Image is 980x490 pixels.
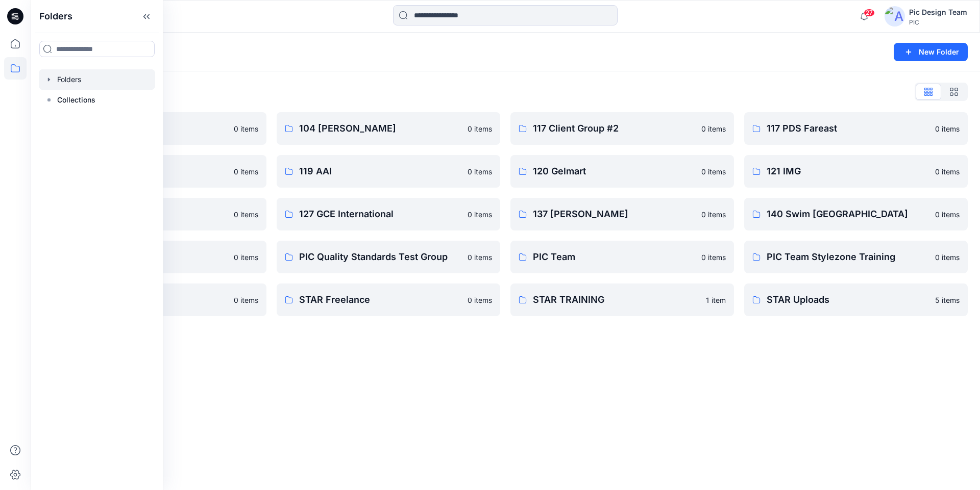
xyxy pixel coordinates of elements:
p: 0 items [701,123,726,134]
a: 117 PDS Fareast0 items [744,112,968,145]
p: STAR Freelance [299,293,461,307]
p: 0 items [234,123,258,134]
p: 0 items [234,209,258,220]
p: 0 items [701,209,726,220]
p: 0 items [935,209,960,220]
p: 0 items [234,252,258,263]
a: 119 AAI0 items [277,155,500,188]
p: 104 [PERSON_NAME] [299,121,461,136]
a: 104 [PERSON_NAME]0 items [277,112,500,145]
img: avatar [885,6,905,27]
p: Collections [57,94,95,106]
p: PIC Team [533,250,695,264]
a: 137 [PERSON_NAME]0 items [510,198,734,230]
a: PIC Team0 items [510,241,734,273]
a: PIC Team Stylezone Training0 items [744,241,968,273]
p: 137 [PERSON_NAME] [533,207,695,221]
span: 27 [864,9,875,17]
div: Pic Design Team [909,6,967,18]
p: 5 items [935,295,960,305]
a: 121 IMG0 items [744,155,968,188]
a: 120 Gelmart0 items [510,155,734,188]
p: 1 item [706,295,726,305]
a: STAR Uploads5 items [744,283,968,316]
div: PIC [909,18,967,26]
p: 127 GCE International [299,207,461,221]
a: 117 Client Group #20 items [510,112,734,145]
p: 117 Client Group #2 [533,121,695,136]
p: 0 items [468,166,492,177]
p: 0 items [234,295,258,305]
a: STAR Freelance0 items [277,283,500,316]
p: STAR Uploads [767,293,929,307]
p: 0 items [935,123,960,134]
a: STAR TRAINING1 item [510,283,734,316]
p: 140 Swim [GEOGRAPHIC_DATA] [767,207,929,221]
p: 120 Gelmart [533,164,695,178]
a: 140 Swim [GEOGRAPHIC_DATA]0 items [744,198,968,230]
p: 0 items [701,166,726,177]
p: 0 items [701,252,726,263]
p: 0 items [935,252,960,263]
p: 117 PDS Fareast [767,121,929,136]
p: PIC Team Stylezone Training [767,250,929,264]
a: PIC Quality Standards Test Group0 items [277,241,500,273]
p: 0 items [468,252,492,263]
a: 127 GCE International0 items [277,198,500,230]
p: 119 AAI [299,164,461,178]
p: 0 items [468,123,492,134]
p: PIC Quality Standards Test Group [299,250,461,264]
p: 121 IMG [767,164,929,178]
p: 0 items [234,166,258,177]
p: 0 items [468,209,492,220]
p: 0 items [935,166,960,177]
p: 0 items [468,295,492,305]
button: New Folder [894,43,968,61]
p: STAR TRAINING [533,293,700,307]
